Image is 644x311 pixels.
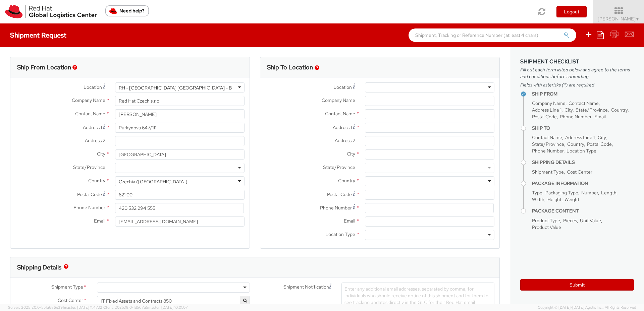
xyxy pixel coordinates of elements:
span: Address 1 [83,124,102,130]
span: State/Province [73,164,105,170]
span: State/Province [576,107,608,113]
h4: Ship To [532,126,634,131]
span: Location Type [325,231,355,237]
span: [PERSON_NAME] [598,16,640,22]
span: Contact Name [569,100,599,106]
img: rh-logistics-00dfa346123c4ec078e1.svg [5,5,97,18]
span: Company Name [72,97,105,103]
h3: Ship From Location [17,64,71,71]
span: IT Fixed Assets and Contracts 850 [97,296,250,306]
h3: Shipment Checklist [520,59,634,65]
span: State/Province [323,164,355,170]
button: Need help? [105,5,149,16]
span: Cost Center [58,297,83,305]
span: Shipment Type [532,169,564,175]
input: Shipment, Tracking or Reference Number (at least 4 chars) [409,28,576,42]
span: Address 2 [335,137,355,143]
span: Cost Center [567,169,592,175]
h4: Ship From [532,91,634,97]
span: City [565,107,573,113]
span: Location [333,84,352,90]
span: Email [94,218,105,224]
span: Country [611,107,628,113]
span: Phone Number [560,114,591,120]
span: City [347,151,355,157]
span: Address 1 [333,124,352,130]
span: Postal Code [327,191,352,197]
span: Fill out each form listed below and agree to the terms and conditions before submitting [520,66,634,80]
span: Shipment Notification [283,284,329,291]
h4: Package Information [532,181,634,186]
h3: Shipping Details [17,264,61,271]
span: City [97,151,105,157]
span: Type [532,190,542,196]
span: Unit Value [580,217,601,224]
h4: Package Content [532,208,634,213]
span: Country [567,141,584,147]
span: Server: 2025.20.0-5efa686e39f [8,305,102,310]
span: Contact Name [325,111,355,117]
span: Phone Number [532,148,563,154]
span: Weight [565,196,579,202]
span: Fields with asterisks (*) are required [520,81,634,88]
span: master, [DATE] 10:01:07 [148,305,188,310]
span: Phone Number [320,205,352,211]
span: Location [84,84,102,90]
span: ▼ [636,16,640,22]
span: Length [601,190,616,196]
span: Product Value [532,224,561,230]
span: Product Type [532,217,560,224]
span: Company Name [532,100,566,106]
span: Copyright © [DATE]-[DATE] Agistix Inc., All Rights Reserved [538,305,636,310]
span: Contact Name [532,134,562,140]
span: City [598,134,606,140]
button: Logout [556,6,587,17]
span: Location Type [567,148,596,154]
button: Submit [520,279,634,291]
span: Email [594,114,606,120]
span: Postal Code [77,191,102,197]
span: Address Line 1 [565,134,595,140]
span: Width [532,196,544,202]
span: master, [DATE] 11:47:12 [64,305,102,310]
span: Postal Code [532,114,557,120]
span: Packaging Type [545,190,578,196]
span: Country [88,178,105,184]
h4: Shipping Details [532,160,634,165]
span: Email [344,218,355,224]
span: IT Fixed Assets and Contracts 850 [101,298,246,304]
span: Client: 2025.18.0-fd567a5 [103,305,188,310]
span: Height [547,196,561,202]
span: Company Name [322,97,355,103]
span: Pieces [563,217,577,224]
span: Shipment Type [51,284,83,291]
h4: Shipment Request [10,32,66,39]
span: Address 2 [85,137,105,143]
span: Postal Code [587,141,612,147]
span: State/Province [532,141,564,147]
div: RH - [GEOGRAPHIC_DATA] [GEOGRAPHIC_DATA] - B [119,84,232,91]
span: Contact Name [75,111,105,117]
span: Address Line 1 [532,107,561,113]
div: Czechia ([GEOGRAPHIC_DATA]) [119,178,187,185]
span: Phone Number [73,204,105,210]
span: Number [581,190,598,196]
span: Country [338,178,355,184]
h3: Ship To Location [267,64,313,71]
